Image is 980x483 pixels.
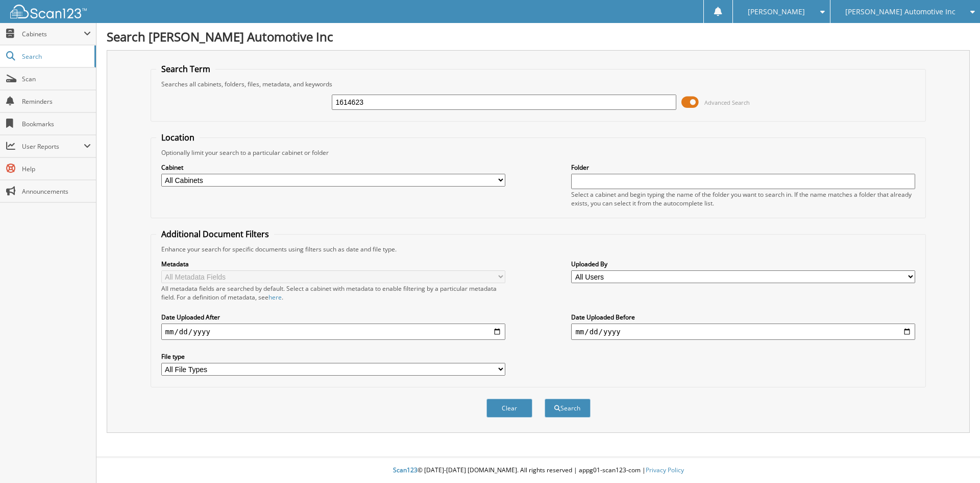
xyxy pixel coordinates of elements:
[22,30,84,38] span: Cabinets
[156,132,200,143] legend: Location
[156,148,921,157] div: Optionally limit your search to a particular cabinet or folder
[571,190,915,208] div: Select a cabinet and begin typing the name of the folder you want to search in. If the name match...
[268,293,282,302] a: here
[156,80,921,88] div: Searches all cabinets, folders, files, metadata, and keywords
[22,120,91,128] span: Bookmarks
[22,52,89,61] span: Search
[22,165,91,173] span: Help
[571,260,915,268] label: Uploaded By
[22,187,91,196] span: Announcements
[748,9,805,15] span: [PERSON_NAME]
[161,163,505,172] label: Cabinet
[161,260,505,268] label: Metadata
[22,97,91,106] span: Reminders
[22,75,91,83] span: Scan
[156,63,215,75] legend: Search Term
[545,399,591,418] button: Search
[161,313,505,321] label: Date Uploaded After
[393,466,418,474] span: Scan123
[96,458,980,483] div: © [DATE]-[DATE] [DOMAIN_NAME]. All rights reserved | appg01-scan123-com |
[161,284,505,302] div: All metadata fields are searched by default. Select a cabinet with metadata to enable filtering b...
[486,399,532,418] button: Clear
[156,245,921,254] div: Enhance your search for specific documents using filters such as date and file type.
[571,324,915,340] input: end
[845,9,955,15] span: [PERSON_NAME] Automotive Inc
[571,313,915,321] label: Date Uploaded Before
[161,352,505,361] label: File type
[10,5,87,18] img: scan123-logo-white.svg
[156,228,274,240] legend: Additional Document Filters
[107,28,970,45] h1: Search [PERSON_NAME] Automotive Inc
[571,163,915,172] label: Folder
[22,142,84,151] span: User Reports
[704,99,750,106] span: Advanced Search
[161,324,505,340] input: start
[646,466,684,474] a: Privacy Policy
